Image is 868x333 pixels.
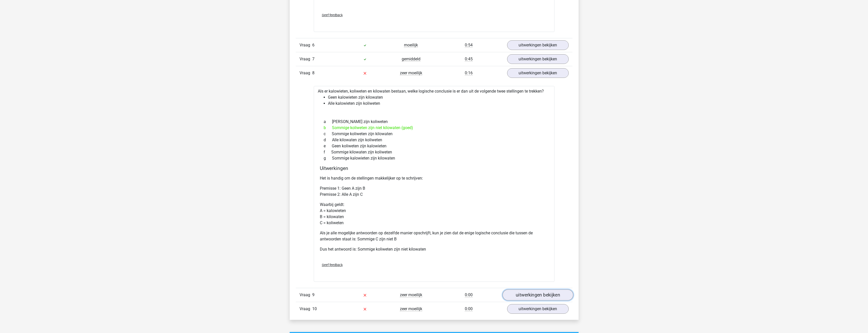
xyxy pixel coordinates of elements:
div: Alle kilowaten zijn koliweten [320,137,548,143]
a: uitwerkingen bekijken [507,40,569,50]
span: 0:54 [465,43,473,48]
p: Als je alle mogelijke antwoorden op dezelfde manier opschrijft, kun je zien dat de enige logische... [320,230,548,242]
span: Geef feedback [322,13,343,17]
span: 0:00 [465,292,473,297]
div: Sommige koliweten zijn kilowaten [320,131,548,137]
span: moeilijk [404,43,418,48]
span: f [324,149,331,155]
span: Vraag [300,42,312,48]
span: Vraag [300,56,312,62]
span: 8 [312,71,315,75]
span: g [324,155,332,161]
div: [PERSON_NAME] zijn koliweten [320,119,548,125]
p: Waarbij geldt: A = kalowieten B = kilowaten C = koliweten [320,202,548,226]
p: Premisse 1: Geen A zijn B Premisse 2: Alle A zijn C [320,185,548,198]
p: Het is handig om de stellingen makkelijker op te schrijven: [320,175,548,181]
span: c [324,131,332,137]
a: uitwerkingen bekijken [507,68,569,78]
span: Geef feedback [322,263,343,267]
span: Vraag [300,292,312,298]
span: b [324,125,332,131]
span: Vraag [300,70,312,76]
span: 10 [312,306,317,311]
div: Als er kalowieten, koliweten en kilowaten bestaan, welke logische conclusie is er dan uit de volg... [314,86,555,282]
div: Sommige kilowaten zijn koliweten [320,149,548,155]
div: Sommige koliweten zijn niet kilowaten (goed) [320,125,548,131]
a: uitwerkingen bekijken [507,54,569,64]
span: d [324,137,332,143]
li: Geen kalowieten zijn kilowaten [328,94,550,100]
div: Sommige kalowieten zijn kilowaten [320,155,548,161]
span: 0:16 [465,71,473,76]
a: uitwerkingen bekijken [507,304,569,314]
span: a [324,119,332,125]
span: 0:00 [465,306,473,311]
span: 0:45 [465,57,473,62]
span: zeer moeilijk [400,306,422,311]
span: 6 [312,43,315,47]
span: 7 [312,57,315,61]
div: Geen koliweten zijn kalowieten [320,143,548,149]
li: Alle kalowieten zijn koliweten [328,100,550,107]
span: zeer moeilijk [400,71,422,76]
a: uitwerkingen bekijken [502,290,573,301]
h4: Uitwerkingen [320,165,548,171]
span: e [324,143,332,149]
span: 9 [312,292,315,297]
span: Vraag [300,306,312,312]
span: gemiddeld [402,57,420,62]
p: Dus het antwoord is: Sommige koliweten zijn niet kilowaten [320,246,548,252]
span: zeer moeilijk [400,292,422,297]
